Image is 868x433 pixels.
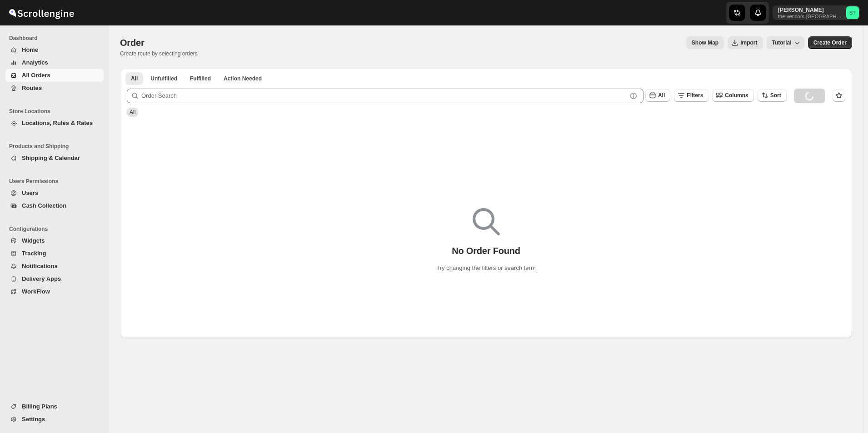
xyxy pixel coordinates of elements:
button: User menu [773,5,860,20]
button: All [125,72,143,85]
button: Tutorial [767,36,804,49]
span: All [658,92,665,99]
span: Columns [725,92,748,99]
button: Import [728,36,763,49]
p: the-vendors-[GEOGRAPHIC_DATA] [778,14,843,19]
button: Home [5,44,104,56]
span: Cash Collection [22,202,66,209]
span: Configurations [9,225,105,233]
button: Tracking [5,247,104,260]
span: All [131,75,138,82]
button: Settings [5,413,104,426]
button: WorkFlow [5,285,104,298]
span: Settings [22,416,45,423]
span: Import [740,39,757,46]
span: Store Locations [9,108,105,115]
span: Simcha Trieger [846,6,859,19]
span: Sort [770,92,781,99]
span: Users Permissions [9,178,105,185]
span: Notifications [22,263,58,269]
span: Create Order [813,39,847,46]
span: Locations, Rules & Rates [22,119,93,126]
p: Create route by selecting orders [120,50,198,57]
p: [PERSON_NAME] [778,6,843,14]
p: Try changing the filters or search term [436,264,535,273]
span: Widgets [22,237,45,244]
span: Action Needed [224,75,262,82]
span: Dashboard [9,35,105,42]
span: Analytics [22,59,48,66]
span: Products and Shipping [9,143,105,150]
button: Delivery Apps [5,273,104,285]
button: ActionNeeded [218,72,267,85]
p: No Order Found [452,245,520,256]
button: All Orders [5,69,104,82]
button: Users [5,187,104,199]
span: Order [120,38,144,48]
img: Empty search results [473,208,500,235]
input: Order Search [141,89,627,103]
text: ST [849,10,856,15]
button: Fulfilled [185,72,216,85]
span: WorkFlow [22,288,50,295]
img: ScrollEngine [7,1,75,24]
button: Map action label [686,36,724,49]
span: Delivery Apps [22,275,61,282]
span: Home [22,46,38,53]
span: Filters [687,92,703,99]
button: Create custom order [808,36,852,49]
button: Columns [712,89,753,102]
span: All [130,109,135,115]
button: Locations, Rules & Rates [5,117,104,129]
span: Tracking [22,250,46,257]
button: All [645,89,670,102]
span: All Orders [22,72,50,79]
span: Shipping & Calendar [22,154,80,161]
button: Sort [758,89,787,102]
span: Billing Plans [22,403,57,410]
span: Show Map [692,39,718,46]
button: Routes [5,82,104,95]
button: Unfulfilled [145,72,183,85]
button: Shipping & Calendar [5,152,104,164]
button: Filters [674,89,708,102]
button: Widgets [5,234,104,247]
span: Tutorial [772,40,792,46]
span: Fulfilled [190,75,211,82]
button: Billing Plans [5,400,104,413]
button: Cash Collection [5,199,104,212]
button: Analytics [5,56,104,69]
button: Notifications [5,260,104,273]
span: Users [22,189,38,196]
span: Routes [22,85,42,91]
span: Unfulfilled [150,75,177,82]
